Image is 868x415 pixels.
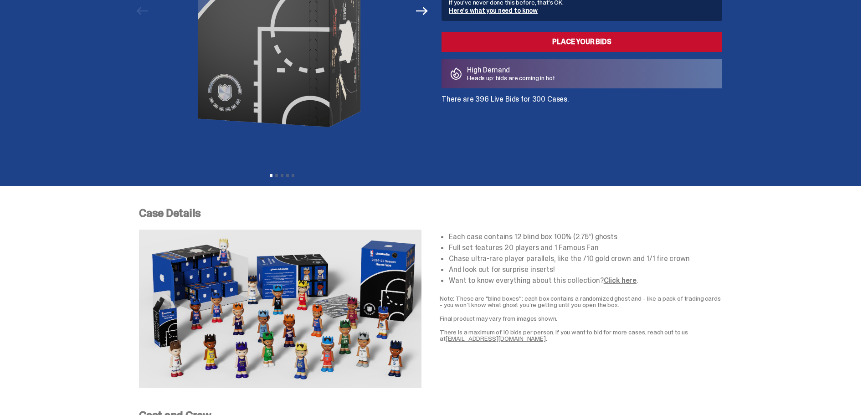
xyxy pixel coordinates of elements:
[440,295,722,308] p: Note: These are "blind boxes”: each box contains a randomized ghost and - like a pack of trading ...
[449,277,722,284] li: Want to know everything about this collection? .
[440,315,722,322] p: Final product may vary from images shown.
[449,244,722,251] li: Full set features 20 players and 1 Famous Fan
[412,1,432,21] button: Next
[449,233,722,241] li: Each case contains 12 blind box 100% (2.75”) ghosts
[467,67,555,74] p: High Demand
[286,174,289,177] button: View slide 4
[449,6,538,15] a: Here's what you need to know
[446,334,546,343] a: [EMAIL_ADDRESS][DOMAIN_NAME]
[604,276,637,285] a: Click here
[270,174,272,177] button: View slide 1
[275,174,278,177] button: View slide 2
[467,75,555,81] p: Heads up: bids are coming in hot
[292,174,294,177] button: View slide 5
[442,32,722,52] a: Place your Bids
[449,255,722,262] li: Chase ultra-rare player parallels, like the /10 gold crown and 1/1 fire crown
[281,174,283,177] button: View slide 3
[442,96,722,103] p: There are 396 Live Bids for 300 Cases.
[449,266,722,273] li: And look out for surprise inserts!
[139,208,722,219] p: Case Details
[139,230,421,388] img: NBA-Case-Details.png
[440,329,722,342] p: There is a maximum of 10 bids per person. If you want to bid for more cases, reach out to us at .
